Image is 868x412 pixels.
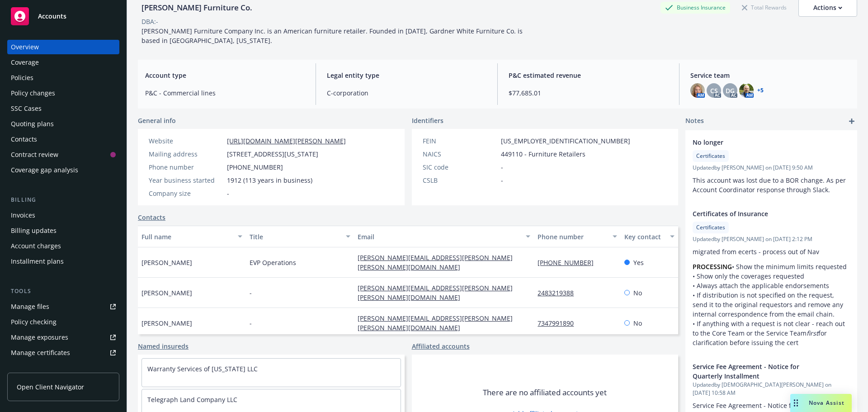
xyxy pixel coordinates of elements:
div: Business Insurance [660,2,730,13]
div: Billing updates [11,223,57,238]
div: Invoices [11,208,35,223]
div: Manage certificates [11,346,70,360]
span: Nova Assist [809,399,844,407]
a: [URL][DOMAIN_NAME][PERSON_NAME] [227,137,346,145]
a: Affiliated accounts [412,341,470,351]
span: $77,685.01 [509,88,668,98]
a: 7347991890 [538,319,581,327]
div: Installment plans [11,254,64,269]
div: DBA: - [142,17,158,26]
a: Policy changes [7,86,119,100]
div: Full name [142,232,232,242]
div: Manage files [11,299,49,314]
span: [PERSON_NAME] Furniture Company Inc. is an American furniture retailer. Founded in [DATE], Gardne... [142,27,524,45]
span: No longer [693,137,826,147]
span: No [633,318,642,328]
div: Mailing address [149,149,223,159]
span: 449110 - Furniture Retailers [501,149,585,159]
span: Certificates of Insurance [693,209,826,218]
span: Service team [690,71,850,80]
a: Overview [7,40,119,54]
div: Overview [11,40,39,54]
div: Year business started [149,175,223,185]
span: [PERSON_NAME] [142,318,192,328]
span: DG [726,86,735,95]
span: [US_EMPLOYER_IDENTIFICATION_NUMBER] [501,136,630,146]
em: first [807,329,818,337]
span: 1912 (113 years in business) [227,175,312,185]
button: Email [354,226,534,247]
div: Company size [149,189,223,198]
div: Email [358,232,520,242]
span: Updated by [PERSON_NAME] on [DATE] 9:50 AM [693,164,850,172]
a: Manage exposures [7,330,119,345]
a: Account charges [7,239,119,253]
div: Website [149,136,223,146]
span: [PERSON_NAME] [142,258,192,267]
a: Manage claims [7,361,119,375]
a: Telegraph Land Company LLC [147,395,237,404]
div: NAICS [423,149,497,159]
div: Certificates of InsuranceCertificatesUpdatedby [PERSON_NAME] on [DATE] 2:12 PMmigrated from ecert... [685,202,857,355]
div: Account charges [11,239,61,253]
div: SIC code [423,162,497,172]
div: Policies [11,71,33,85]
div: Manage claims [11,361,57,375]
a: Coverage gap analysis [7,163,119,177]
a: Installment plans [7,254,119,269]
span: - [250,318,252,328]
a: Manage certificates [7,346,119,360]
div: Coverage [11,55,39,70]
div: Total Rewards [737,2,791,13]
span: - [227,189,229,198]
span: [PERSON_NAME] [142,288,192,298]
a: [PERSON_NAME][EMAIL_ADDRESS][PERSON_NAME][PERSON_NAME][DOMAIN_NAME] [358,253,513,271]
span: There are no affiliated accounts yet [483,387,607,398]
a: Manage files [7,299,119,314]
span: Certificates [696,223,725,232]
span: P&C estimated revenue [509,71,668,80]
p: migrated from ecerts - process out of Nav [693,247,850,256]
a: 2483219388 [538,289,581,297]
div: Phone number [538,232,607,242]
div: Contract review [11,147,58,162]
a: [PERSON_NAME][EMAIL_ADDRESS][PERSON_NAME][PERSON_NAME][DOMAIN_NAME] [358,314,513,332]
span: P&C - Commercial lines [145,88,305,98]
button: Title [246,226,354,247]
div: FEIN [423,136,497,146]
a: Policy checking [7,315,119,329]
div: Phone number [149,162,223,172]
div: Coverage gap analysis [11,163,78,177]
div: Manage exposures [11,330,68,345]
span: C-corporation [327,88,486,98]
span: General info [138,116,176,125]
div: [PERSON_NAME] Furniture Co. [138,2,256,14]
span: - [501,162,503,172]
span: Updated by [PERSON_NAME] on [DATE] 2:12 PM [693,235,850,243]
div: Policy changes [11,86,55,100]
a: Accounts [7,4,119,29]
div: Billing [7,195,119,204]
div: Quoting plans [11,117,54,131]
img: photo [739,83,754,98]
span: Identifiers [412,116,443,125]
span: EVP Operations [250,258,296,267]
a: Contacts [7,132,119,147]
span: CS [710,86,718,95]
span: Notes [685,116,704,127]
button: Phone number [534,226,620,247]
a: [PHONE_NUMBER] [538,258,601,267]
span: - [250,288,252,298]
div: CSLB [423,175,497,185]
span: Open Client Navigator [17,382,84,392]
span: Yes [633,258,644,267]
span: Service Fee Agreement - Notice for Quarterly Installment [693,362,826,381]
span: Accounts [38,13,66,20]
img: photo [690,83,705,98]
div: SSC Cases [11,101,42,116]
div: Drag to move [790,394,802,412]
span: No [633,288,642,298]
a: SSC Cases [7,101,119,116]
button: Nova Assist [790,394,852,412]
a: Named insureds [138,341,189,351]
